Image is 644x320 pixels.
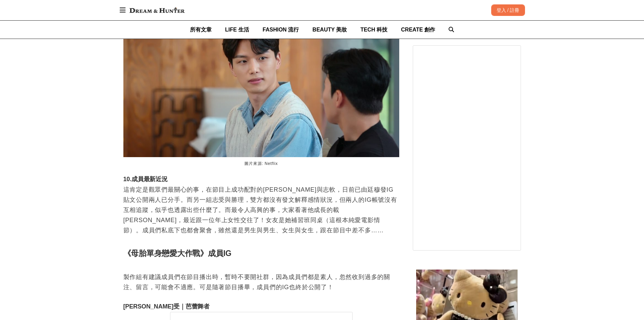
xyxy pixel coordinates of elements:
img: 《母胎單身戀愛大作戰》10個幕後小故事！載伊躲草叢是SET的？節目組最看好的是？加碼公開：全體成員IG [123,2,399,157]
p: 製作組有建議成員們在節目播出時，暫時不要開社群，因為成員們都是素人，忽然收到過多的關注、留言，可能會不適應。可是隨著節目播畢，成員們的IG也終於公開了！ [123,262,399,292]
a: LIFE 生活 [225,21,249,39]
h3: 10.成員最新近況 [123,176,399,183]
h2: 《母胎單身戀愛大作戰》成員IG [123,249,399,258]
a: BEAUTY 美妝 [312,21,347,39]
div: 登入 / 註冊 [491,4,525,16]
p: 這肯定是觀眾們最關心的事，在節目上成功配對的[PERSON_NAME]與志軟，日前已由廷穆發IG貼文公開兩人已分手。而另一組志受與勝理，雙方都沒有發文解釋感情狀況，但兩人的IG帳號沒有互相追蹤，... [123,185,399,246]
span: LIFE 生活 [225,27,249,33]
a: TECH 科技 [360,21,387,39]
h3: [PERSON_NAME]受｜芭蕾舞者 [123,296,399,310]
span: CREATE 創作 [401,27,435,33]
span: TECH 科技 [360,27,387,33]
img: Dream & Hunter [126,4,188,16]
span: BEAUTY 美妝 [312,27,347,33]
a: FASHION 流行 [263,21,299,39]
span: 圖片來源: Netflix [244,161,278,166]
span: 所有文章 [190,27,212,33]
a: CREATE 創作 [401,21,435,39]
span: FASHION 流行 [263,27,299,33]
a: 所有文章 [190,21,212,39]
